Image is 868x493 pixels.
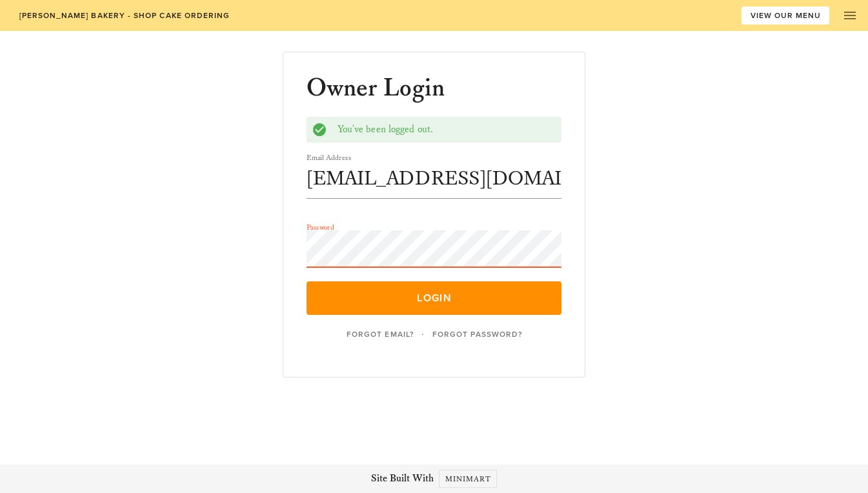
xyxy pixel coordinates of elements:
[742,6,829,25] a: VIEW OUR MENU
[371,471,434,487] span: Site Built With
[18,11,230,20] span: [PERSON_NAME] Bakery - Shop Cake Ordering
[307,325,562,343] div: ·
[750,11,822,20] span: VIEW OUR MENU
[338,123,557,137] div: You've been logged out.
[10,6,238,25] a: [PERSON_NAME] Bakery - Shop Cake Ordering
[307,75,445,101] h1: Owner Login
[439,470,498,488] a: Minimart
[338,325,421,343] a: Forgot Email?
[432,330,522,339] span: Forgot Password?
[321,292,547,305] span: Login
[307,223,334,232] label: Password
[445,474,492,484] span: Minimart
[307,153,351,163] label: Email Address
[307,281,562,315] button: Login
[423,325,530,343] a: Forgot Password?
[346,330,414,339] span: Forgot Email?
